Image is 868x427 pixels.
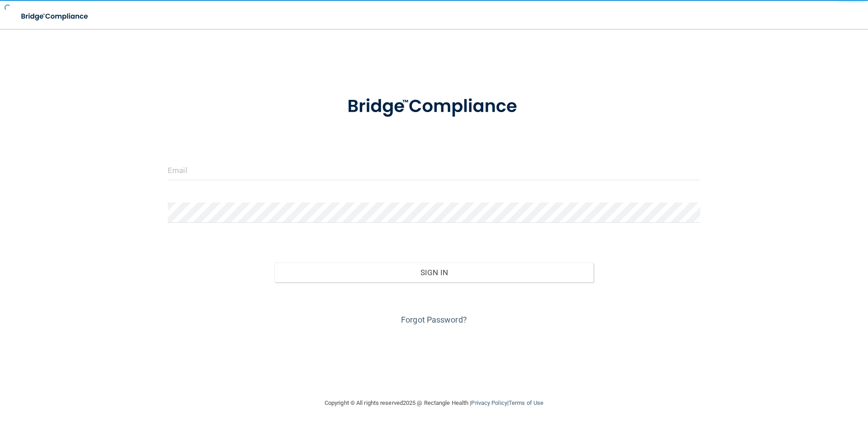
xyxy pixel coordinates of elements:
a: Terms of Use [509,399,543,406]
button: Sign In [274,263,594,282]
a: Privacy Policy [471,399,507,406]
a: Forgot Password? [401,315,467,324]
img: bridge_compliance_login_screen.278c3ca4.svg [14,7,97,26]
img: bridge_compliance_login_screen.278c3ca4.svg [329,83,539,130]
div: Copyright © All rights reserved 2025 @ Rectangle Health | | [269,389,599,418]
input: Email [168,160,700,180]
